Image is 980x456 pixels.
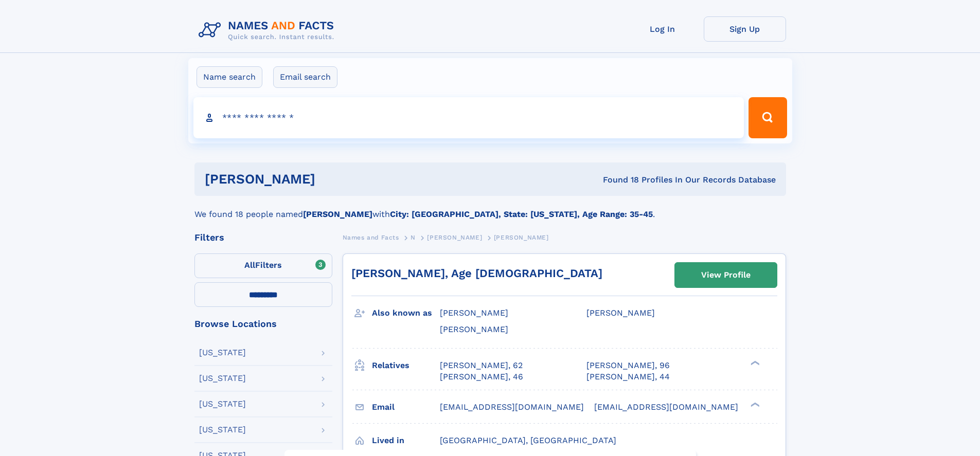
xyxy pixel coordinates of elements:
span: N [411,234,416,241]
a: N [411,231,416,244]
span: [EMAIL_ADDRESS][DOMAIN_NAME] [440,402,584,412]
a: [PERSON_NAME], 62 [440,360,523,371]
span: [EMAIL_ADDRESS][DOMAIN_NAME] [594,402,738,412]
span: [PERSON_NAME] [440,308,508,318]
a: [PERSON_NAME], 46 [440,371,523,382]
label: Name search [197,66,262,88]
span: All [244,260,255,270]
span: [PERSON_NAME] [427,234,482,241]
a: [PERSON_NAME], Age [DEMOGRAPHIC_DATA] [351,267,602,280]
h1: [PERSON_NAME] [205,173,459,186]
div: Filters [194,233,332,242]
input: search input [193,97,744,138]
a: [PERSON_NAME], 96 [586,360,670,371]
label: Filters [194,253,332,278]
label: Email search [273,66,337,88]
div: [US_STATE] [199,349,246,357]
div: ❯ [748,401,760,408]
h3: Email [372,398,440,416]
a: [PERSON_NAME], 44 [586,371,670,382]
a: View Profile [675,263,777,287]
div: Found 18 Profiles In Our Records Database [459,174,776,186]
img: Logo Names and Facts [194,16,343,44]
div: We found 18 people named with . [194,196,786,221]
div: ❯ [748,359,760,366]
a: Names and Facts [343,231,399,244]
b: City: [GEOGRAPHIC_DATA], State: [US_STATE], Age Range: 35-45 [390,209,653,219]
div: [US_STATE] [199,374,246,382]
h3: Relatives [372,357,440,374]
a: Log In [621,16,704,42]
button: Search Button [749,97,787,138]
a: [PERSON_NAME] [427,231,482,244]
div: [US_STATE] [199,426,246,434]
div: Browse Locations [194,319,332,329]
span: [PERSON_NAME] [586,308,655,318]
a: Sign Up [704,16,786,42]
h3: Also known as [372,304,440,322]
b: [PERSON_NAME] [303,209,372,219]
div: [US_STATE] [199,400,246,408]
span: [GEOGRAPHIC_DATA], [GEOGRAPHIC_DATA] [440,435,616,445]
span: [PERSON_NAME] [440,324,508,334]
span: [PERSON_NAME] [494,234,549,241]
div: View Profile [701,263,751,287]
h3: Lived in [372,432,440,449]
